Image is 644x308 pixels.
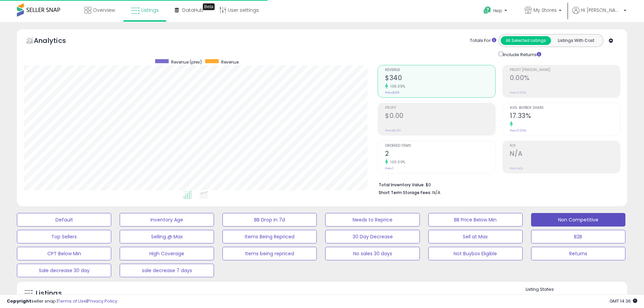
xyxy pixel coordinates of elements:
h2: $340 [385,74,495,83]
label: Active [532,294,545,300]
div: Totals For [470,38,496,44]
button: Default [17,213,111,227]
div: seller snap | | [7,298,117,305]
button: CPT Below Min [17,247,111,260]
label: Deactivated [583,294,609,300]
small: Prev: 0.00% [510,91,526,95]
small: Prev: $0.00 [385,128,401,133]
div: Include Returns [494,50,549,58]
span: Overview [93,7,115,14]
h2: 2 [385,150,495,159]
button: Sale decrease 30 day [17,264,111,277]
a: Privacy Policy [88,298,117,304]
a: Help [478,1,514,22]
h5: Listings [36,289,62,298]
button: Inventory Age [120,213,214,227]
h5: Analytics [34,36,79,47]
span: 2025-09-11 14:36 GMT [610,298,637,304]
strong: Copyright [7,298,31,304]
h2: 0.00% [510,74,620,83]
button: Sell at Max [428,230,523,243]
span: Listings [141,7,159,14]
span: Profit [385,106,495,110]
h2: N/A [510,150,620,159]
span: Hi [PERSON_NAME] [581,7,622,14]
button: sale decrease 7 days [120,264,214,277]
span: DataHub [182,7,204,14]
button: Non Competitive [531,213,625,227]
button: 30 Day Decrease [325,230,420,243]
span: Revenue (prev) [171,59,202,65]
h2: 17.33% [510,112,620,121]
li: $0 [379,180,615,188]
button: All Selected Listings [501,36,551,45]
button: B2B [531,230,625,243]
b: Total Inventory Value: [379,182,425,188]
h2: $0.00 [385,112,495,121]
small: Prev: $165 [385,91,399,95]
button: BB Drop in 7d [222,213,317,227]
button: Needs to Reprice [325,213,420,227]
button: High Coverage [120,247,214,260]
button: Items Being Repriced [222,230,317,243]
button: Top Sellers [17,230,111,243]
button: Selling @ Max [120,230,214,243]
span: My Stores [533,7,557,14]
button: Listings With Cost [551,36,601,45]
span: Profit [PERSON_NAME] [510,68,620,72]
button: Returns [531,247,625,260]
small: Prev: N/A [510,166,523,170]
span: N/A [432,189,440,196]
a: Hi [PERSON_NAME] [572,7,626,22]
button: BB Price Below Min [428,213,523,227]
i: Get Help [483,6,492,15]
small: 100.00% [388,160,405,165]
button: No sales 30 days [325,247,420,260]
span: Revenue [385,68,495,72]
b: Short Term Storage Fees: [379,190,431,195]
p: Listing States: [526,286,627,293]
span: Ordered Items [385,144,495,148]
span: Help [493,8,502,14]
span: Revenue [221,59,239,65]
span: ROI [510,144,620,148]
small: 106.05% [388,84,405,89]
button: Not Buybox Eligible [428,247,523,260]
small: Prev: 0.00% [510,128,526,133]
button: Items being repriced [222,247,317,260]
div: Tooltip anchor [203,3,215,10]
span: Avg. Buybox Share [510,106,620,110]
small: Prev: 1 [385,166,393,170]
a: Terms of Use [58,298,87,304]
